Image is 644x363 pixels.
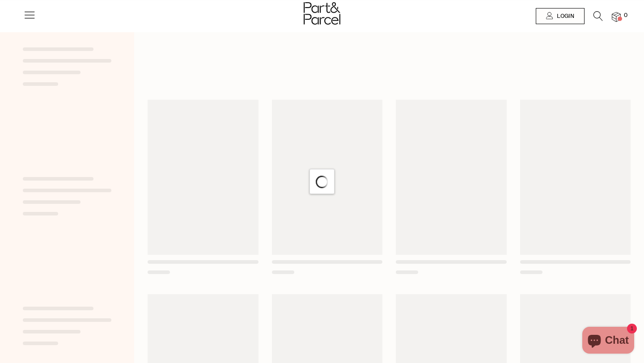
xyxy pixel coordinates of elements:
span: Login [555,13,574,20]
a: Login [536,8,585,24]
img: Part&Parcel [304,2,340,25]
span: 0 [622,12,630,20]
a: 0 [612,12,621,21]
inbox-online-store-chat: Shopify online store chat [580,327,637,356]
